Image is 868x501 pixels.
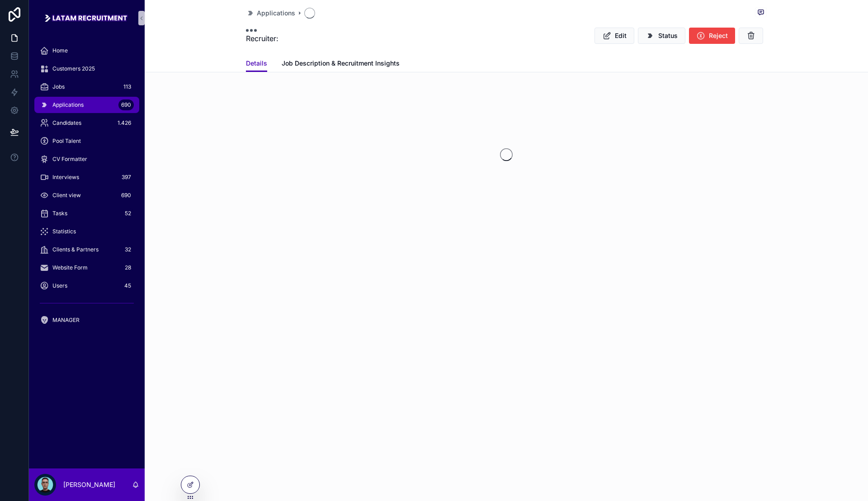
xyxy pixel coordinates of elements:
[52,192,81,199] span: Client view
[52,264,88,271] span: Website Form
[52,65,95,72] span: Customers 2025
[52,228,76,235] span: Statistics
[115,118,134,128] div: 1.426
[34,278,139,294] a: Users45
[34,115,139,131] a: Candidates1.426
[34,260,139,276] a: Website Form28
[52,210,67,217] span: Tasks
[282,55,400,73] a: Job Description & Recruitment Insights
[615,31,627,40] span: Edit
[122,208,134,219] div: 52
[52,246,99,253] span: Clients & Partners
[246,9,295,18] a: Applications
[246,33,278,44] p: Recruiter:
[52,317,80,324] span: MANAGER
[34,61,139,77] a: Customers 2025
[34,97,139,113] a: Applications690
[34,133,139,149] a: Pool Talent
[52,174,79,181] span: Interviews
[594,28,634,44] button: Edit
[34,187,139,203] a: Client view690
[29,36,145,340] div: scrollable content
[118,99,134,110] div: 690
[257,9,295,18] span: Applications
[282,59,400,68] span: Job Description & Recruitment Insights
[63,480,115,489] p: [PERSON_NAME]
[689,28,735,44] button: Reject
[52,282,67,289] span: Users
[709,31,728,40] span: Reject
[34,169,139,185] a: Interviews397
[122,244,134,255] div: 32
[119,172,134,183] div: 397
[34,79,139,95] a: Jobs113
[52,47,68,54] span: Home
[122,280,134,291] div: 45
[122,262,134,273] div: 28
[658,31,678,40] span: Status
[34,241,139,258] a: Clients & Partners32
[52,83,65,90] span: Jobs
[638,28,685,44] button: Status
[246,59,267,68] span: Details
[34,223,139,240] a: Statistics
[52,101,84,109] span: Applications
[121,81,134,92] div: 113
[34,43,139,59] a: Home
[52,156,87,163] span: CV Formatter
[52,119,81,127] span: Candidates
[34,205,139,222] a: Tasks52
[52,137,81,145] span: Pool Talent
[118,190,134,201] div: 690
[43,11,130,25] img: App logo
[34,312,139,328] a: MANAGER
[246,55,267,72] a: Details
[34,151,139,167] a: CV Formatter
